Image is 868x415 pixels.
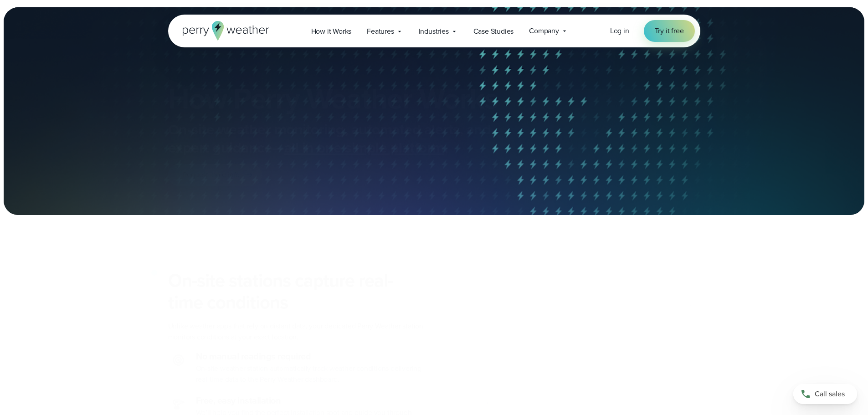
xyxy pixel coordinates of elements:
a: Try it free [644,20,695,42]
span: How it Works [311,26,352,37]
span: Try it free [655,26,684,36]
span: Features [367,26,394,37]
span: Case Studies [473,26,514,37]
span: Call sales [815,389,845,400]
a: Log in [610,26,629,36]
span: Industries [419,26,449,37]
span: Company [529,26,559,36]
a: How it Works [303,22,360,41]
a: Case Studies [466,22,522,41]
a: Call sales [793,384,857,404]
